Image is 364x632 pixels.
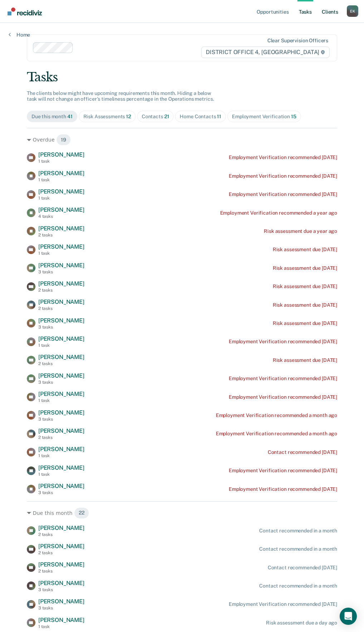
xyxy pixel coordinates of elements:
[38,233,84,238] div: 2 tasks
[229,173,337,179] div: Employment Verification recommended [DATE]
[201,47,330,58] span: DISTRICT OFFICE 4, [GEOGRAPHIC_DATA]
[31,114,73,120] div: Due this month
[217,114,221,119] span: 11
[38,550,84,555] div: 2 tasks
[259,546,337,552] div: Contact recommended in a month
[273,320,337,326] div: Risk assessment due [DATE]
[38,251,84,256] div: 1 task
[38,159,84,164] div: 1 task
[220,210,338,216] div: Employment Verification recommended a year ago
[347,5,358,17] div: E K
[38,483,84,489] span: [PERSON_NAME]
[180,114,221,120] div: Home Contacts
[291,114,296,119] span: 15
[267,38,328,44] div: Clear supervision officers
[8,8,42,15] img: Recidiviz
[38,417,84,422] div: 3 tasks
[38,325,84,330] div: 3 tasks
[216,412,337,418] div: Employment Verification recommended a month ago
[38,306,84,311] div: 2 tasks
[38,280,84,287] span: [PERSON_NAME]
[38,490,84,495] div: 3 tasks
[27,70,337,85] div: Tasks
[38,624,84,629] div: 1 task
[273,246,337,253] div: Risk assessment due [DATE]
[38,532,84,537] div: 2 tasks
[38,262,84,269] span: [PERSON_NAME]
[268,565,337,571] div: Contact recommended [DATE]
[38,587,84,592] div: 3 tasks
[38,317,84,324] span: [PERSON_NAME]
[38,335,84,342] span: [PERSON_NAME]
[232,114,296,120] div: Employment Verification
[38,598,84,605] span: [PERSON_NAME]
[164,114,169,119] span: 21
[38,177,84,182] div: 1 task
[273,302,337,308] div: Risk assessment due [DATE]
[229,486,337,492] div: Employment Verification recommended [DATE]
[259,583,337,589] div: Contact recommended in a month
[38,580,84,586] span: [PERSON_NAME]
[229,154,337,161] div: Employment Verification recommended [DATE]
[38,398,84,403] div: 1 task
[38,464,84,471] span: [PERSON_NAME]
[264,228,337,234] div: Risk assessment due a year ago
[38,225,84,232] span: [PERSON_NAME]
[38,206,84,213] span: [PERSON_NAME]
[340,608,357,625] div: Open Intercom Messenger
[38,151,84,158] span: [PERSON_NAME]
[67,114,73,119] span: 41
[38,343,84,348] div: 1 task
[229,394,337,400] div: Employment Verification recommended [DATE]
[38,472,84,477] div: 1 task
[273,265,337,271] div: Risk assessment due [DATE]
[38,288,84,293] div: 2 tasks
[27,507,337,519] div: Due this month 22
[38,196,84,201] div: 1 task
[38,569,84,574] div: 2 tasks
[38,243,84,250] span: [PERSON_NAME]
[126,114,131,119] span: 12
[229,601,337,607] div: Employment Verification recommended [DATE]
[142,114,169,120] div: Contacts
[268,449,337,455] div: Contact recommended [DATE]
[229,191,337,197] div: Employment Verification recommended [DATE]
[38,188,84,195] span: [PERSON_NAME]
[38,170,84,177] span: [PERSON_NAME]
[38,453,84,458] div: 1 task
[38,525,84,531] span: [PERSON_NAME]
[38,617,84,623] span: [PERSON_NAME]
[38,298,84,305] span: [PERSON_NAME]
[347,5,358,17] button: Profile dropdown button
[229,375,337,382] div: Employment Verification recommended [DATE]
[216,431,337,437] div: Employment Verification recommended a month ago
[38,561,84,568] span: [PERSON_NAME]
[38,269,84,274] div: 3 tasks
[38,409,84,416] span: [PERSON_NAME]
[83,114,131,120] div: Risk Assessments
[229,339,337,345] div: Employment Verification recommended [DATE]
[38,605,84,611] div: 3 tasks
[38,543,84,550] span: [PERSON_NAME]
[27,134,337,145] div: Overdue 19
[266,620,337,626] div: Risk assessment due a day ago
[38,354,84,360] span: [PERSON_NAME]
[38,361,84,366] div: 2 tasks
[38,435,84,440] div: 2 tasks
[259,528,337,534] div: Contact recommended in a month
[9,32,30,38] a: Home
[38,380,84,385] div: 3 tasks
[38,214,84,219] div: 4 tasks
[273,283,337,289] div: Risk assessment due [DATE]
[56,134,71,145] span: 19
[229,468,337,474] div: Employment Verification recommended [DATE]
[38,427,84,434] span: [PERSON_NAME]
[74,507,89,519] span: 22
[38,446,84,453] span: [PERSON_NAME]
[27,90,214,102] span: The clients below might have upcoming requirements this month. Hiding a below task will not chang...
[38,391,84,397] span: [PERSON_NAME]
[38,372,84,379] span: [PERSON_NAME]
[273,357,337,363] div: Risk assessment due [DATE]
